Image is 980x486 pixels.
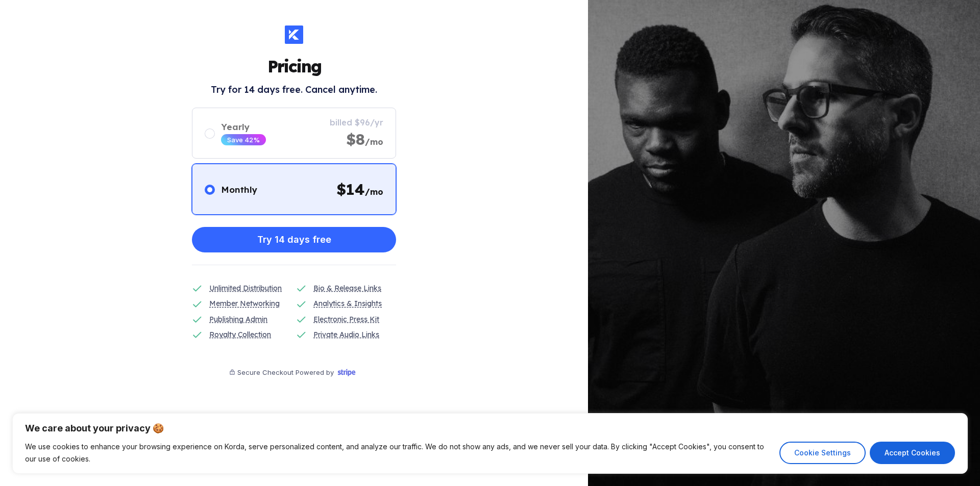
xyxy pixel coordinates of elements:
div: $ 14 [336,180,383,199]
span: /mo [365,137,383,147]
h2: Try for 14 days free. Cancel anytime. [211,84,377,95]
div: Publishing Admin [209,314,267,325]
div: Private Audio Links [313,329,379,340]
div: Try 14 days free [257,229,331,250]
div: Royalty Collection [209,329,271,340]
div: Electronic Press Kit [313,314,379,325]
div: Member Networking [209,298,280,309]
div: Yearly [221,121,266,132]
div: Save 42% [227,136,260,144]
div: Monthly [221,184,257,195]
span: /mo [365,187,383,197]
p: We use cookies to enhance your browsing experience on Korda, serve personalized content, and anal... [25,441,772,465]
div: Secure Checkout Powered by [237,368,334,376]
div: Bio & Release Links [313,283,381,294]
button: Accept Cookies [870,442,955,464]
button: Try 14 days free [192,227,396,252]
div: $8 [346,130,383,149]
div: Unlimited Distribution [209,283,282,294]
button: Cookie Settings [779,442,866,464]
div: billed $96/yr [330,117,383,127]
h1: Pricing [267,56,321,76]
div: Analytics & Insights [313,298,382,309]
p: We care about your privacy 🍪 [25,422,955,434]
